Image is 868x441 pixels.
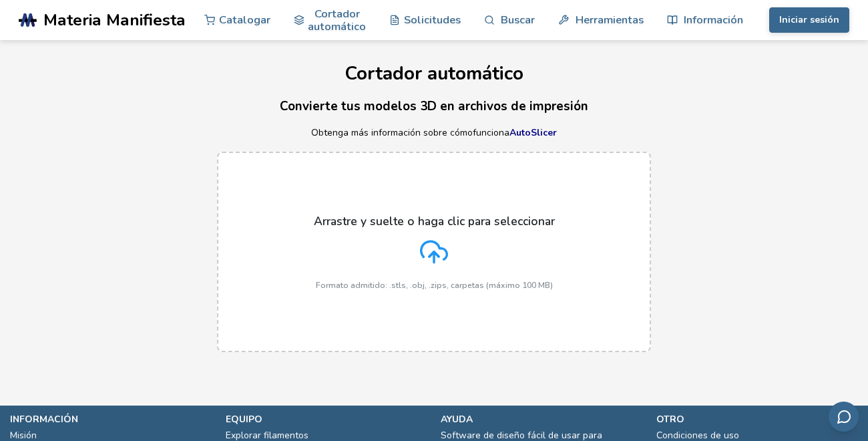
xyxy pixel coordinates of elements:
button: Enviar comentarios por correo electrónico [829,402,859,432]
font: información [10,413,78,426]
font: Solicitudes [404,12,461,27]
font: otro [656,413,684,426]
font: equipo [226,413,262,426]
font: Cortador automático [308,6,366,34]
font: Formato admitido: .stls, .obj, .zips, carpetas (máximo 100 MB) [316,280,553,291]
font: Buscar [501,12,535,27]
font: Cortador automático [345,61,523,86]
a: AutoSlicer [509,126,557,139]
font: Obtenga más información sobre cómo [311,126,473,139]
font: Herramientas [576,12,644,27]
font: Catalogar [219,12,270,27]
font: ayuda [441,413,473,426]
font: Materia Manifiesta [43,9,186,31]
font: Iniciar sesión [779,13,839,26]
button: Iniciar sesión [769,7,849,33]
font: Arrastre y suelte o haga clic para seleccionar [314,213,555,229]
font: Convierte tus modelos 3D en archivos de impresión [280,98,588,115]
font: Información [684,12,743,27]
font: funciona [473,126,509,139]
